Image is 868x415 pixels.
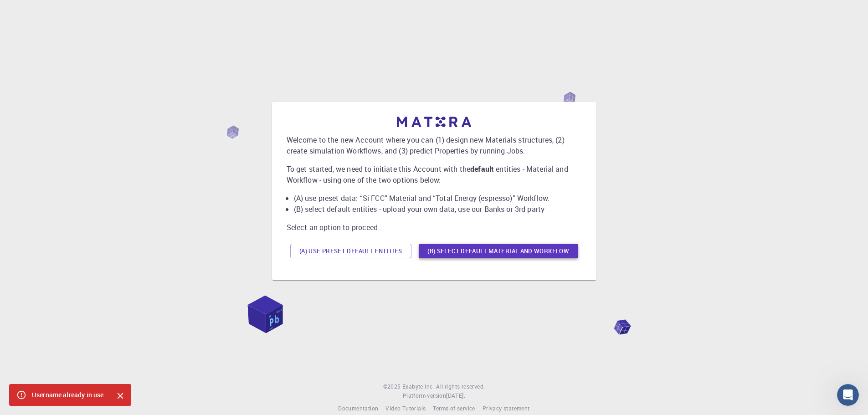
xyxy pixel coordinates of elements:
[446,392,465,399] span: [DATE] .
[294,193,582,204] li: (A) use preset data: “Si FCC” Material and “Total Energy (espresso)” Workflow.
[397,117,472,127] img: logo
[294,204,582,215] li: (B) select default entities - upload your own data, use our Banks or 3rd party
[287,134,582,156] p: Welcome to the new Account where you can (1) design new Materials structures, (2) create simulati...
[837,384,859,406] iframe: Intercom live chat
[433,404,475,413] a: Terms of service
[419,244,578,258] button: (B) Select default material and workflow
[18,6,51,15] span: Support
[290,244,411,258] button: (A) Use preset default entities
[287,222,582,233] p: Select an option to proceed.
[32,387,106,403] div: Username already in use.
[483,405,530,412] span: Privacy statement
[338,404,378,413] a: Documentation
[483,404,530,413] a: Privacy statement
[446,391,465,400] a: [DATE].
[385,404,426,413] a: Video Tutorials
[287,164,582,185] p: To get started, we need to initiate this Account with the entities - Material and Workflow - usin...
[402,383,434,390] span: Exabyte Inc.
[385,405,426,412] span: Video Tutorials
[470,164,494,174] b: default
[383,382,402,391] span: © 2025
[402,382,434,391] a: Exabyte Inc.
[403,391,446,400] span: Platform version
[113,389,128,403] button: Close
[433,405,475,412] span: Terms of service
[436,382,485,391] span: All rights reserved.
[338,405,378,412] span: Documentation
